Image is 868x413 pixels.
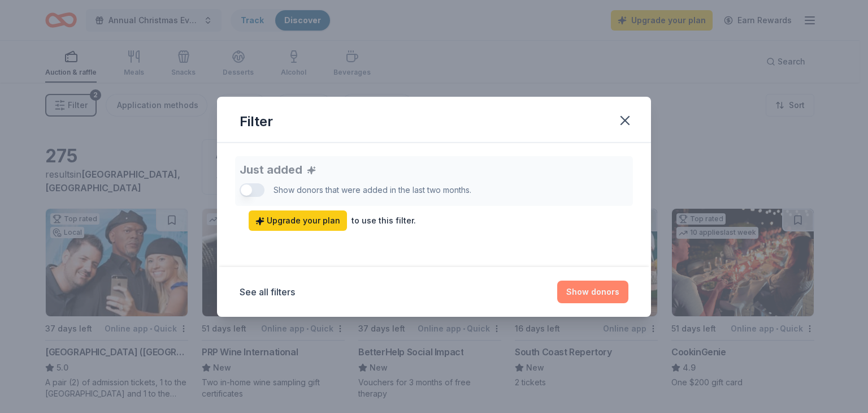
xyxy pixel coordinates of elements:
[351,214,416,227] div: to use this filter.
[249,210,347,231] a: Upgrade your plan
[240,113,273,131] div: Filter
[557,281,628,303] button: Show donors
[255,214,340,227] span: Upgrade your plan
[240,285,295,299] button: See all filters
